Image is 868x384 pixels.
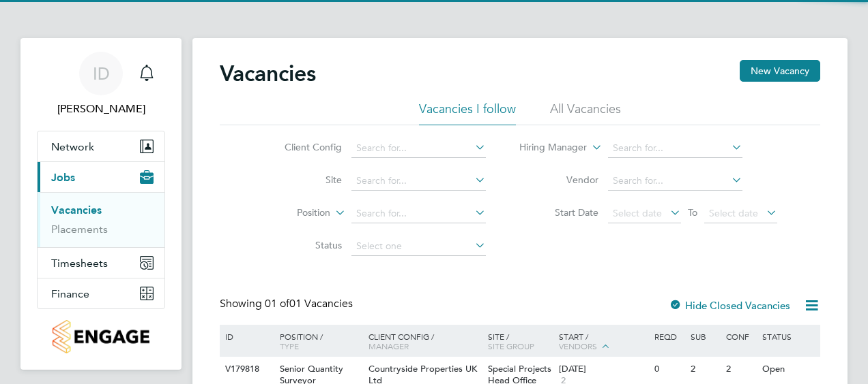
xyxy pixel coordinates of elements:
[368,340,409,351] span: Manager
[488,340,534,351] span: Site Group
[37,101,165,117] span: Iana Dobac
[669,299,790,312] label: Hide Closed Vacancies
[20,38,182,370] nav: Main navigation
[740,60,820,82] button: New Vacancy
[687,325,723,348] div: Sub
[365,325,484,357] div: Client Config /
[51,257,108,270] span: Timesheets
[265,297,289,310] span: 01 of
[38,162,164,192] button: Jobs
[351,139,486,158] input: Search for...
[651,325,686,348] div: Reqd
[263,174,342,186] label: Site
[613,207,662,219] span: Select date
[555,325,651,359] div: Start /
[608,139,742,158] input: Search for...
[684,204,701,221] span: To
[38,278,164,308] button: Finance
[419,101,516,125] li: Vacancies I follow
[222,325,270,348] div: ID
[651,357,686,382] div: 0
[263,141,342,153] label: Client Config
[51,287,89,300] span: Finance
[265,297,353,310] span: 01 Vacancies
[37,320,165,353] a: Go to home page
[53,320,149,353] img: countryside-properties-logo-retina.png
[550,101,621,125] li: All Vacancies
[723,325,758,348] div: Conf
[222,357,270,382] div: V179818
[51,140,94,153] span: Network
[687,357,723,382] div: 2
[759,325,818,348] div: Status
[280,340,299,351] span: Type
[38,248,164,278] button: Timesheets
[723,357,758,382] div: 2
[559,364,648,375] div: [DATE]
[351,204,486,223] input: Search for...
[520,206,598,219] label: Start Date
[38,131,164,161] button: Network
[351,237,486,256] input: Select one
[51,223,108,236] a: Placements
[608,172,742,191] input: Search for...
[51,204,102,217] a: Vacancies
[508,141,587,155] label: Hiring Manager
[220,297,356,311] div: Showing
[263,239,342,251] label: Status
[484,325,556,357] div: Site /
[351,172,486,191] input: Search for...
[93,65,110,82] span: ID
[520,174,598,186] label: Vendor
[270,325,365,357] div: Position /
[220,60,316,87] h2: Vacancies
[252,206,330,220] label: Position
[709,207,758,219] span: Select date
[38,192,164,247] div: Jobs
[37,52,165,117] a: ID[PERSON_NAME]
[559,340,597,351] span: Vendors
[51,171,75,184] span: Jobs
[759,357,818,382] div: Open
